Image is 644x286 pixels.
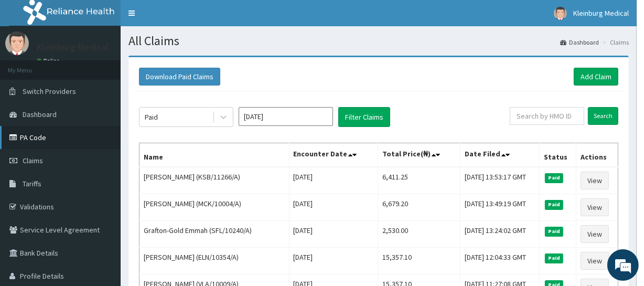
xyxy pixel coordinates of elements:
[545,253,564,263] span: Paid
[560,38,599,47] a: Dashboard
[5,182,200,218] textarea: Type your message and hit 'Enter'
[378,221,460,248] td: 2,530.00
[61,80,145,186] span: We're online!
[581,252,609,270] a: View
[289,248,378,274] td: [DATE]
[574,68,618,86] a: Add Claim
[460,143,539,167] th: Date Filed
[23,156,43,165] span: Claims
[23,87,76,96] span: Switch Providers
[139,248,289,274] td: [PERSON_NAME] (ELN/10354/A)
[289,221,378,248] td: [DATE]
[37,57,62,65] a: Online
[23,179,41,188] span: Tariffs
[378,194,460,221] td: 6,679.20
[573,8,629,18] span: Kleinburg Medical
[581,198,609,216] a: View
[378,167,460,194] td: 6,411.25
[554,7,567,20] img: User Image
[145,112,158,122] div: Paid
[139,68,220,86] button: Download Paid Claims
[55,59,176,72] div: Chat with us now
[289,194,378,221] td: [DATE]
[5,31,29,55] img: User Image
[139,143,289,167] th: Name
[37,43,109,52] p: Kleinburg Medical
[460,194,539,221] td: [DATE] 13:49:19 GMT
[581,172,609,189] a: View
[581,225,609,243] a: View
[545,200,564,209] span: Paid
[378,143,460,167] th: Total Price(₦)
[128,34,629,48] h1: All Claims
[139,221,289,248] td: Grafton-Gold Emmah (SFL/10240/A)
[289,167,378,194] td: [DATE]
[172,5,197,30] div: Minimize live chat window
[576,143,618,167] th: Actions
[545,227,564,236] span: Paid
[239,107,333,126] input: Select Month and Year
[510,107,584,125] input: Search by HMO ID
[588,107,618,125] input: Search
[460,167,539,194] td: [DATE] 13:53:17 GMT
[545,173,564,183] span: Paid
[460,221,539,248] td: [DATE] 13:24:02 GMT
[19,52,42,79] img: d_794563401_company_1708531726252_794563401
[460,248,539,274] td: [DATE] 12:04:33 GMT
[23,110,57,119] span: Dashboard
[378,248,460,274] td: 15,357.10
[139,167,289,194] td: [PERSON_NAME] (KSB/11266/A)
[139,194,289,221] td: [PERSON_NAME] (MCK/10004/A)
[338,107,390,127] button: Filter Claims
[539,143,576,167] th: Status
[600,38,629,47] li: Claims
[289,143,378,167] th: Encounter Date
